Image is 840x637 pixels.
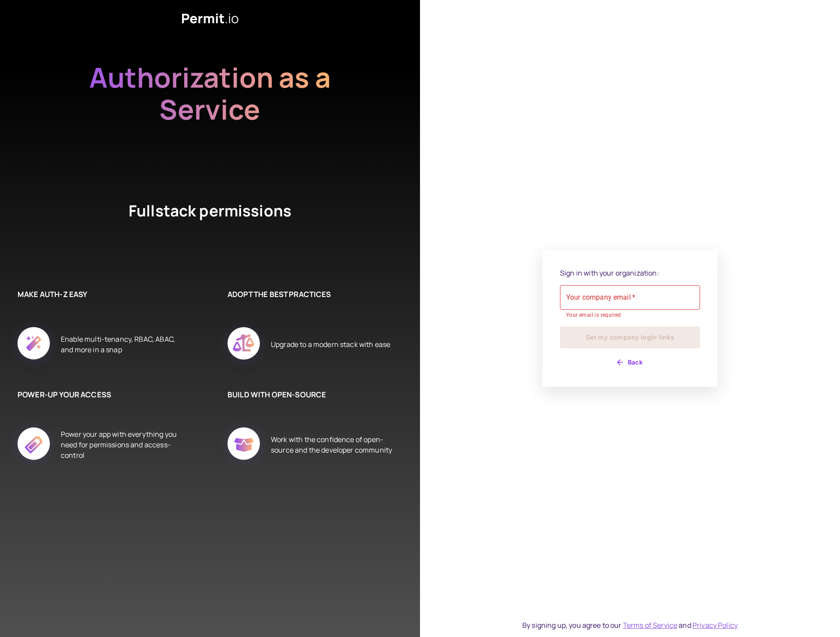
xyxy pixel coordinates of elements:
div: Upgrade to a modern stack with ease [271,317,390,372]
div: Work with the confidence of open-source and the developer community [271,418,394,472]
div: By signing up, you agree to our and [522,620,738,630]
div: Power your app with everything you need for permissions and access-control [61,418,184,472]
a: Terms of Service [623,620,677,630]
button: Get my company login links [560,326,700,348]
h6: ADOPT THE BEST PRACTICES [227,289,394,300]
p: Sign in with your organization: [560,268,700,278]
p: Your email is required [566,311,694,320]
h6: POWER-UP YOUR ACCESS [17,389,184,400]
h6: MAKE AUTH-Z EASY [17,289,184,300]
h6: BUILD WITH OPEN-SOURCE [227,389,394,400]
h2: Authorization as a Service [61,61,359,157]
button: Back [560,355,700,369]
a: Privacy Policy [693,620,738,630]
div: Enable multi-tenancy, RBAC, ABAC, and more in a snap [61,317,184,372]
h4: Fullstack permissions [96,200,324,254]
